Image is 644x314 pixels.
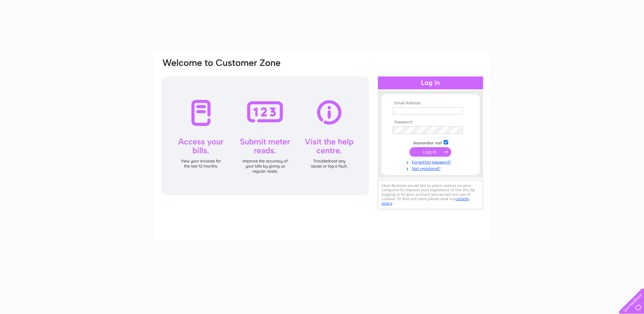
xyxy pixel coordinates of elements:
[391,139,470,146] td: Remember me?
[391,101,470,106] th: Email Address:
[393,165,470,171] a: Not registered?
[393,158,470,165] a: Forgotten password?
[391,120,470,125] th: Password:
[382,196,469,206] a: cookies policy
[378,180,483,209] div: Clear Business would like to place cookies on your computer to improve your experience of the sit...
[409,147,451,157] input: Submit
